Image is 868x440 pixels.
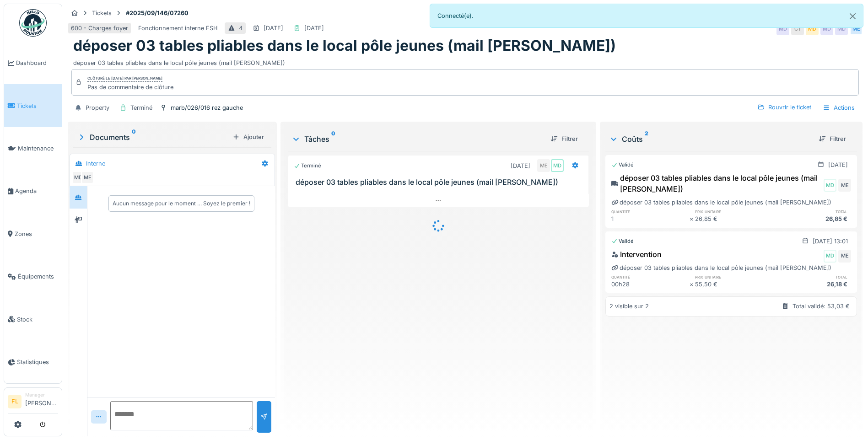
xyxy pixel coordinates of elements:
[690,215,695,223] div: ×
[611,274,689,280] h6: quantité
[611,263,831,272] div: déposer 03 tables pliables dans le local pôle jeunes (mail [PERSON_NAME])
[138,24,218,32] div: Fonctionnement interne FSH
[73,37,616,54] h1: déposer 03 tables pliables dans le local pôle jeunes (mail [PERSON_NAME])
[87,83,173,91] div: Pas de commentaire de clôture
[842,4,863,28] button: Close
[4,127,62,170] a: Maintenance
[19,9,47,37] img: Badge_color-CXgf-gQk.svg
[130,103,152,112] div: Terminé
[291,134,543,145] div: Tâches
[773,209,851,215] h6: total
[72,171,85,184] div: MD
[92,9,112,17] div: Tickets
[15,230,58,238] span: Zones
[331,134,335,145] sup: 0
[806,22,819,35] div: MD
[25,392,58,411] li: [PERSON_NAME]
[25,392,58,398] div: Manager
[850,22,863,35] div: ME
[611,172,822,194] div: déposer 03 tables pliables dans le local pôle jeunes (mail [PERSON_NAME])
[611,280,689,289] div: 00h28
[304,24,324,32] div: [DATE]
[122,9,192,17] strong: #2025/09/146/07260
[695,274,773,280] h6: prix unitaire
[819,101,859,114] div: Actions
[81,171,94,184] div: ME
[4,255,62,298] a: Équipements
[838,250,851,263] div: ME
[537,159,550,172] div: ME
[611,198,831,207] div: déposer 03 tables pliables dans le local pôle jeunes (mail [PERSON_NAME])
[776,22,789,35] div: MD
[294,162,321,170] div: Terminé
[609,302,649,311] div: 2 visible sur 2
[17,315,58,324] span: Stock
[511,161,530,170] div: [DATE]
[17,358,58,366] span: Statistiques
[86,103,109,112] div: Property
[86,159,105,168] div: Interne
[4,341,62,383] a: Statistiques
[695,209,773,215] h6: prix unitaire
[87,75,162,82] div: Clôturé le [DATE] par [PERSON_NAME]
[611,161,634,169] div: Validé
[773,215,851,223] div: 26,85 €
[8,395,22,408] li: FL
[773,280,851,289] div: 26,18 €
[695,215,773,223] div: 26,85 €
[813,237,848,246] div: [DATE] 13:01
[73,55,857,67] div: déposer 03 tables pliables dans le local pôle jeunes (mail [PERSON_NAME])
[828,161,848,169] div: [DATE]
[229,131,268,143] div: Ajouter
[645,134,648,145] sup: 2
[264,24,283,32] div: [DATE]
[609,134,811,145] div: Coûts
[77,132,229,143] div: Documents
[820,22,833,35] div: MD
[16,59,58,67] span: Dashboard
[547,133,582,145] div: Filtrer
[815,133,850,145] div: Filtrer
[18,144,58,153] span: Maintenance
[8,392,58,413] a: FL Manager[PERSON_NAME]
[611,215,689,223] div: 1
[17,102,58,110] span: Tickets
[611,209,689,215] h6: quantité
[773,274,851,280] h6: total
[611,249,662,260] div: Intervention
[793,302,850,311] div: Total validé: 53,03 €
[690,280,695,289] div: ×
[838,179,851,192] div: ME
[430,4,864,28] div: Connecté(e).
[824,179,836,192] div: MD
[71,24,128,32] div: 600 - Charges foyer
[695,280,773,289] div: 55,50 €
[4,298,62,340] a: Stock
[4,213,62,255] a: Zones
[611,237,634,245] div: Validé
[4,170,62,212] a: Agenda
[754,101,815,113] div: Rouvrir le ticket
[113,199,250,208] div: Aucun message pour le moment … Soyez le premier !
[824,250,836,263] div: MD
[239,24,243,32] div: 4
[15,187,58,195] span: Agenda
[791,22,804,35] div: CT
[296,178,585,187] h3: déposer 03 tables pliables dans le local pôle jeunes (mail [PERSON_NAME])
[551,159,564,172] div: MD
[835,22,848,35] div: MD
[171,103,243,112] div: marb/026/016 rez gauche
[4,42,62,84] a: Dashboard
[18,272,58,281] span: Équipements
[4,84,62,127] a: Tickets
[132,132,136,143] sup: 0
